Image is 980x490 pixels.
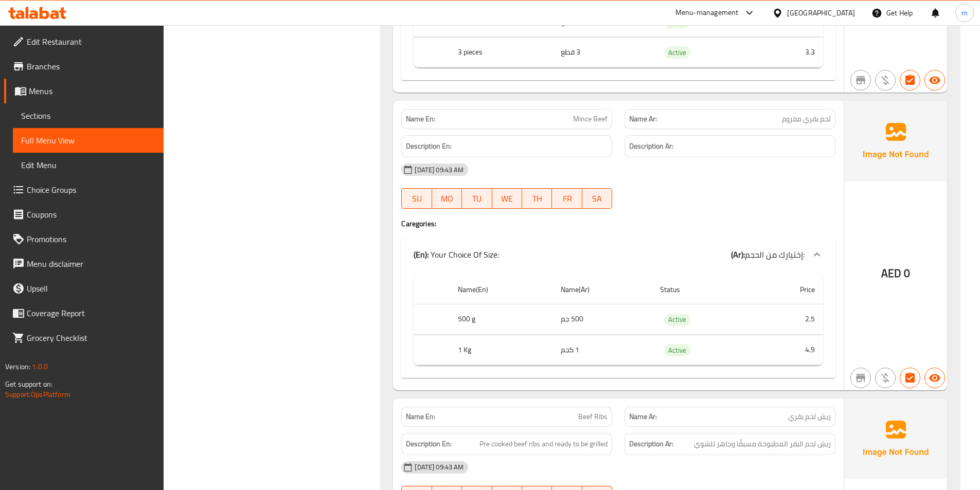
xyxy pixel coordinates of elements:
span: Active [664,47,690,59]
img: Ae5nvW7+0k+MAAAAAElFTkSuQmCC [844,101,947,181]
span: Beef Ribs [578,411,608,422]
a: Upsell [4,276,164,301]
td: 4.9 [754,335,823,365]
b: (En): [414,247,429,262]
strong: Name En: [406,114,435,124]
strong: Description Ar: [629,140,673,153]
span: ريش لحم بقري [788,411,831,422]
span: TU [466,191,488,206]
span: [DATE] 09:43 AM [411,462,468,472]
span: SU [406,191,427,206]
h4: Caregories: [401,219,835,229]
span: AED [881,263,901,283]
button: SU [401,188,432,209]
span: Promotions [27,233,155,245]
span: m [961,7,968,19]
b: (Ar): [731,247,745,262]
span: Choice Groups [27,184,155,196]
span: Menu disclaimer [27,258,155,270]
button: TH [522,188,552,209]
a: Grocery Checklist [4,325,164,350]
a: Coverage Report [4,301,164,325]
strong: Description En: [406,140,452,153]
span: Edit Menu [21,159,155,171]
span: Active [664,344,690,356]
span: Upsell [27,282,155,295]
button: Available [924,368,945,388]
strong: Name Ar: [629,114,657,124]
table: choices table [414,275,823,366]
button: SA [582,188,612,209]
span: Active [664,314,690,325]
a: Menus [4,79,164,103]
th: Price [754,275,823,304]
button: Available [924,70,945,90]
span: Coverage Report [27,307,155,319]
span: ريش لحم البقر المطبوخة مسبقًا وجاهز للشوي [694,438,831,450]
a: Edit Restaurant [4,29,164,54]
div: [GEOGRAPHIC_DATA] [787,7,855,19]
span: WE [496,191,518,206]
p: Your Choice Of Size: [414,248,499,261]
button: Not branch specific item [850,70,871,90]
td: 3.3 [754,37,823,67]
strong: Name Ar: [629,411,657,422]
div: Menu-management [675,7,739,19]
span: Menus [29,85,155,97]
strong: Description Ar: [629,438,673,450]
th: 3 pieces [450,37,552,67]
a: Menu disclaimer [4,251,164,276]
span: 0 [904,263,910,283]
span: Get support on: [5,377,52,391]
th: Name(En) [450,275,552,304]
span: MO [436,191,458,206]
th: Status [652,275,754,304]
th: 500 g [450,304,552,335]
span: [DATE] 09:43 AM [411,165,468,175]
button: Purchased item [875,70,896,90]
button: TU [462,188,492,209]
span: Pre cooked beef ribs and ready to be grilled [479,438,608,450]
span: Sections [21,110,155,122]
a: Sections [13,103,164,128]
span: لحم بقري مفروم [782,114,831,124]
span: Mince Beef [573,114,608,124]
th: 1 Kg [450,335,552,365]
a: Choice Groups [4,177,164,202]
span: Edit Restaurant [27,35,155,48]
span: Coupons [27,208,155,221]
span: Full Menu View [21,134,155,147]
button: WE [492,188,522,209]
a: Support.OpsPlatform [5,388,70,401]
button: FR [552,188,582,209]
td: 2.5 [754,304,823,335]
strong: Name En: [406,411,435,422]
span: Branches [27,60,155,72]
div: (En): Your Choice Of Size:(Ar):إختيارك من الحجم: [401,238,835,271]
button: MO [432,188,462,209]
span: FR [556,191,578,206]
button: Purchased item [875,368,896,388]
a: Full Menu View [13,128,164,153]
span: Grocery Checklist [27,332,155,344]
span: TH [526,191,548,206]
a: Coupons [4,202,164,227]
a: Edit Menu [13,153,164,177]
span: SA [586,191,608,206]
th: Name(Ar) [553,275,652,304]
span: 1.0.0 [32,360,48,373]
span: Version: [5,360,30,373]
button: Has choices [900,70,920,90]
img: Ae5nvW7+0k+MAAAAAElFTkSuQmCC [844,398,947,479]
td: 1 كجم [553,335,652,365]
span: إختيارك من الحجم: [745,247,805,262]
a: Branches [4,54,164,79]
a: Promotions [4,227,164,251]
div: Active [664,46,690,59]
td: 500 جم [553,304,652,335]
td: 3 قطع [553,37,652,67]
strong: Description En: [406,438,452,450]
